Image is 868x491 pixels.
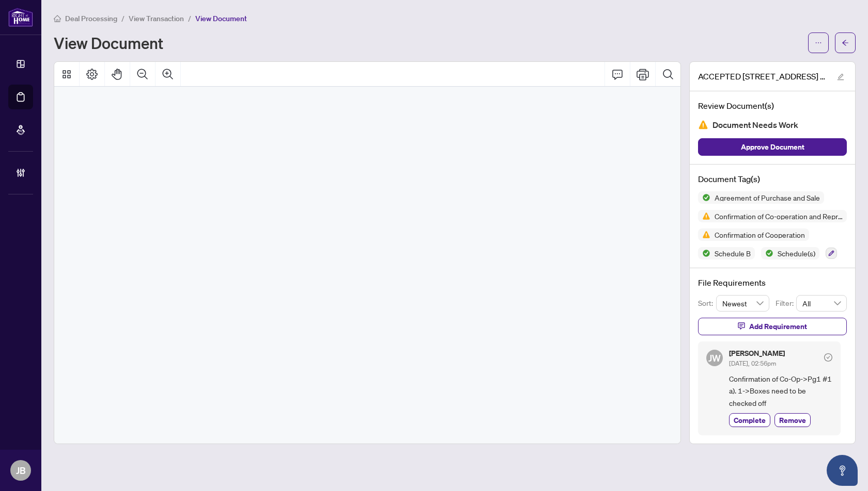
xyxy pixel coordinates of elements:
[729,413,770,427] button: Complete
[722,296,764,311] span: Newest
[698,100,847,112] h4: Review Document(s)
[779,415,806,425] span: Remove
[54,35,163,51] h1: View Document
[729,373,832,409] span: Confirmation of Co-Op->Pg1 #1 a). 1->Boxes need to be checked off
[698,120,708,130] img: Document Status
[698,247,710,259] img: Status Icon
[698,298,716,309] p: Sort:
[54,15,61,22] span: home
[710,212,847,220] span: Confirmation of Co-operation and Representation—Buyer/Seller
[195,14,247,23] span: View Document
[698,173,847,185] h4: Document Tag(s)
[698,318,847,335] button: Add Requirement
[729,359,776,367] span: [DATE], 02:56pm
[710,194,824,201] span: Agreement of Purchase and Sale
[842,39,849,46] span: arrow-left
[749,318,807,335] span: Add Requirement
[698,276,847,289] h4: File Requirements
[774,413,811,427] button: Remove
[698,138,847,156] button: Approve Document
[734,415,766,425] span: Complete
[776,298,796,309] p: Filter:
[712,118,798,132] span: Document Needs Work
[698,228,710,241] img: Status Icon
[188,12,191,24] li: /
[121,12,125,24] li: /
[729,350,785,357] h5: [PERSON_NAME]
[741,139,804,155] span: Approve Document
[837,73,844,80] span: edit
[698,191,710,204] img: Status Icon
[710,231,809,238] span: Confirmation of Cooperation
[824,353,832,362] span: check-circle
[802,296,841,311] span: All
[65,14,117,23] span: Deal Processing
[16,463,26,478] span: JB
[710,250,755,257] span: Schedule B
[129,14,184,23] span: View Transaction
[698,70,827,83] span: ACCEPTED [STREET_ADDRESS] OFFER.pdf
[708,351,721,365] span: JW
[761,247,773,259] img: Status Icon
[8,8,33,27] img: logo
[698,210,710,222] img: Status Icon
[815,39,822,46] span: ellipsis
[773,250,819,257] span: Schedule(s)
[827,455,858,486] button: Open asap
